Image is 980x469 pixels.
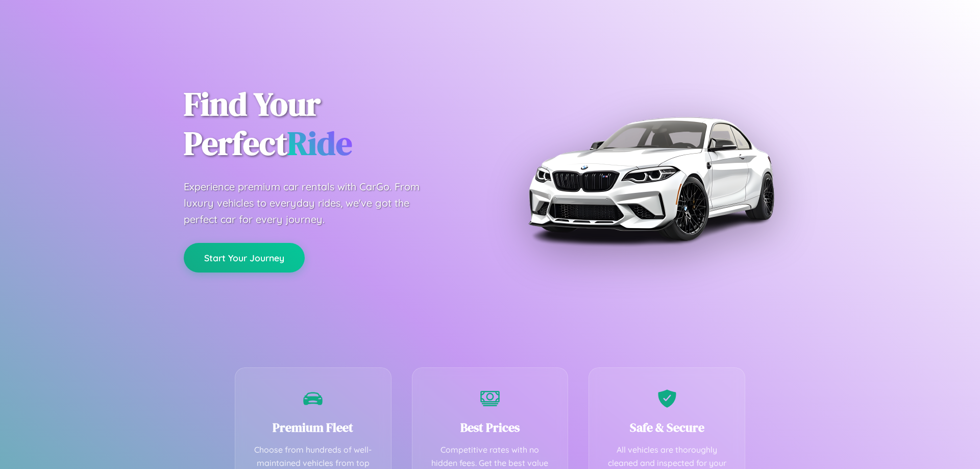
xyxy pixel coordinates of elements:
[428,419,553,436] h3: Best Prices
[523,51,778,306] img: Premium BMW car rental vehicle
[604,419,729,436] h3: Safe & Secure
[184,179,439,228] p: Experience premium car rentals with CarGo. From luxury vehicles to everyday rides, we've got the ...
[184,85,475,163] h1: Find Your Perfect
[287,121,352,165] span: Ride
[184,243,305,273] button: Start Your Journey
[251,419,376,436] h3: Premium Fleet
